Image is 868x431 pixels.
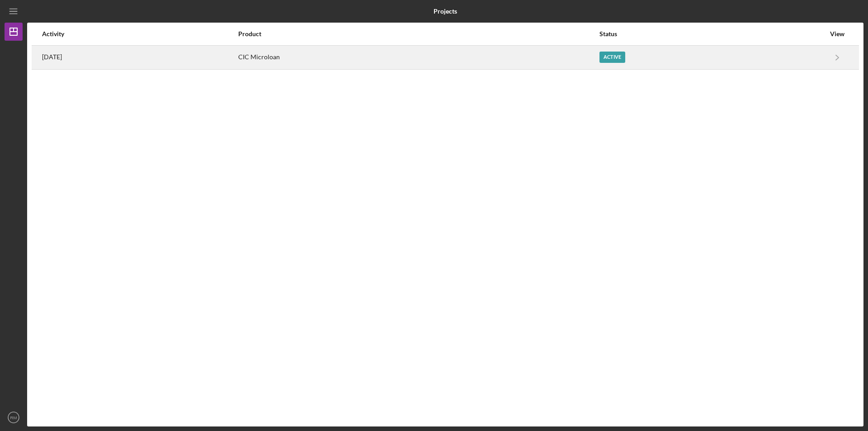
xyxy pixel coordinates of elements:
[238,46,599,69] div: CIC Microloan
[10,415,17,420] text: RM
[434,8,457,15] b: Projects
[5,408,23,426] button: RM
[826,30,849,38] div: View
[599,52,625,63] div: Active
[599,30,826,38] div: Status
[42,53,62,61] time: 2025-09-26 01:57
[42,30,237,38] div: Activity
[238,30,599,38] div: Product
